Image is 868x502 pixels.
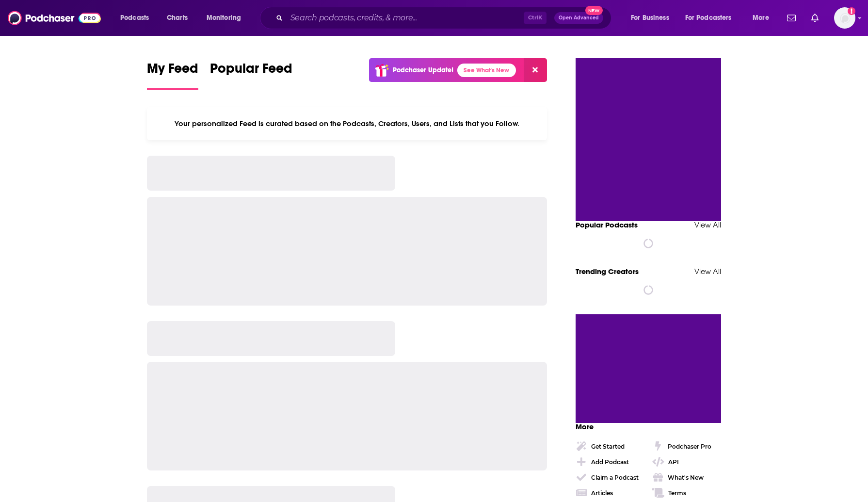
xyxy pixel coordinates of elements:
[668,458,679,466] div: API
[457,64,516,77] a: See What's New
[668,474,704,481] div: What's New
[210,60,292,90] a: Popular Feed
[685,11,732,25] span: For Podcasters
[167,11,188,25] span: Charts
[207,11,241,25] span: Monitoring
[591,474,639,481] div: Claim a Podcast
[576,267,639,276] a: Trending Creators
[576,456,644,468] a: Add Podcast
[848,7,855,15] svg: Add a profile image
[694,220,721,229] a: View All
[210,60,292,82] span: Popular Feed
[679,10,746,26] button: open menu
[8,9,101,27] img: Podchaser - Follow, Share and Rate Podcasts
[554,12,603,24] button: Open AdvancedNew
[668,489,686,497] div: Terms
[753,11,769,25] span: More
[834,7,855,29] button: Show profile menu
[834,7,855,29] span: Logged in as elizabeth.zheng
[631,11,669,25] span: For Business
[652,440,721,452] a: Podchaser Pro
[694,267,721,276] a: View All
[147,60,198,82] span: My Feed
[147,60,198,90] a: My Feed
[269,7,621,29] div: Search podcasts, credits, & more...
[576,487,644,499] a: Articles
[113,10,161,26] button: open menu
[576,471,644,483] a: Claim a Podcast
[524,12,547,24] span: Ctrl K
[783,10,800,26] a: Show notifications dropdown
[652,471,721,483] a: What's New
[559,16,599,20] span: Open Advanced
[668,443,711,450] div: Podchaser Pro
[576,220,638,229] a: Popular Podcasts
[161,10,193,26] a: Charts
[834,7,855,29] img: User Profile
[807,10,822,26] a: Show notifications dropdown
[652,456,721,468] a: API
[120,11,149,25] span: Podcasts
[585,6,603,15] span: New
[591,489,613,497] div: Articles
[591,443,625,450] div: Get Started
[576,422,594,431] span: More
[652,487,721,499] a: Terms
[147,107,547,140] div: Your personalized Feed is curated based on the Podcasts, Creators, Users, and Lists that you Follow.
[624,10,681,26] button: open menu
[200,10,254,26] button: open menu
[287,10,524,26] input: Search podcasts, credits, & more...
[746,10,781,26] button: open menu
[393,66,453,74] p: Podchaser Update!
[591,458,629,466] div: Add Podcast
